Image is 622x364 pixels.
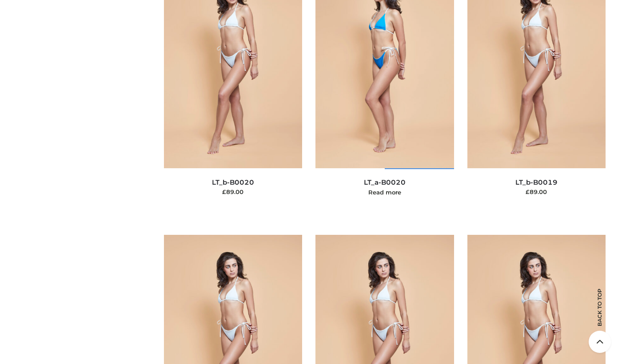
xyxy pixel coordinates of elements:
[364,178,406,186] a: LT_a-B0020
[222,188,226,195] span: £
[526,188,547,195] bdi: 89.00
[526,188,530,195] span: £
[222,188,243,195] bdi: 89.00
[589,304,611,326] span: Back to top
[368,189,401,196] a: Read more
[212,178,254,186] a: LT_b-B0020
[515,178,558,186] a: LT_b-B0019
